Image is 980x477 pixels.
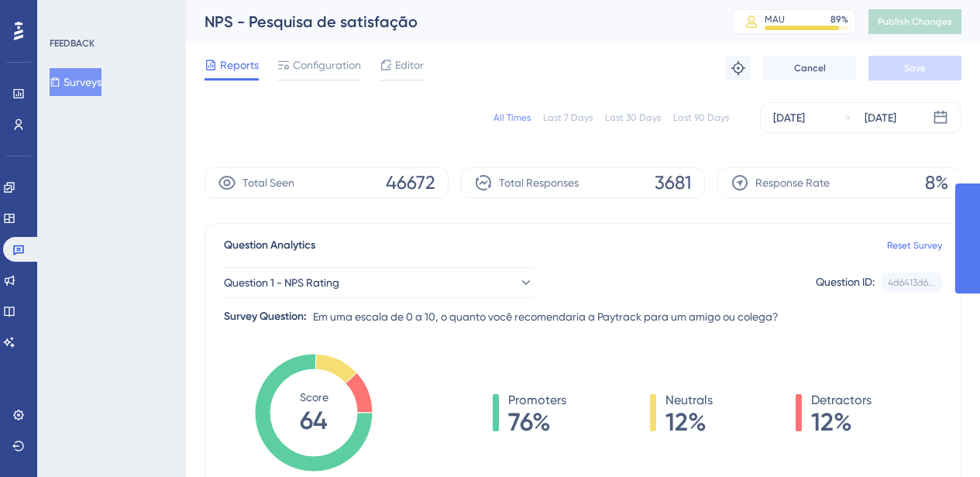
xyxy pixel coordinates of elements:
button: Surveys [50,68,101,96]
span: Configuration [293,56,361,74]
div: Question ID: [816,273,875,293]
iframe: UserGuiding AI Assistant Launcher [915,416,961,462]
div: 89 % [830,13,848,26]
span: 76% [508,410,566,434]
div: All Times [493,112,531,124]
span: Cancel [794,62,826,74]
span: Editor [395,56,424,74]
span: Total Responses [499,173,579,192]
span: 8% [925,170,948,195]
span: Total Seen [242,173,294,192]
span: Question 1 - NPS Rating [224,273,339,292]
div: Last 30 Days [605,112,661,124]
button: Publish Changes [868,9,961,34]
div: MAU [765,13,785,26]
div: Last 7 Days [543,112,593,124]
div: FEEDBACK [50,37,95,50]
span: Neutrals [665,391,713,410]
a: Reset Survey [887,239,942,252]
span: 3681 [655,170,692,195]
tspan: 64 [300,406,328,435]
div: [DATE] [773,108,805,127]
span: 12% [665,410,713,434]
div: NPS - Pesquisa de satisfação [205,11,693,33]
span: Publish Changes [878,15,952,28]
div: Survey Question: [224,307,307,326]
span: Reports [220,56,259,74]
span: 46672 [386,170,435,195]
span: Em uma escala de 0 a 10, o quanto você recomendaria a Paytrack para um amigo ou colega? [313,307,779,326]
button: Save [868,56,961,81]
button: Question 1 - NPS Rating [224,267,534,298]
span: Promoters [508,391,566,410]
span: Question Analytics [224,236,315,255]
tspan: Score [300,391,328,403]
span: Detractors [811,391,872,410]
div: [DATE] [865,108,896,127]
span: Save [904,62,926,74]
span: Response Rate [755,173,830,192]
span: 12% [811,410,872,434]
button: Cancel [763,56,856,81]
div: 4d6413d6... [888,276,935,289]
div: Last 90 Days [673,112,729,124]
